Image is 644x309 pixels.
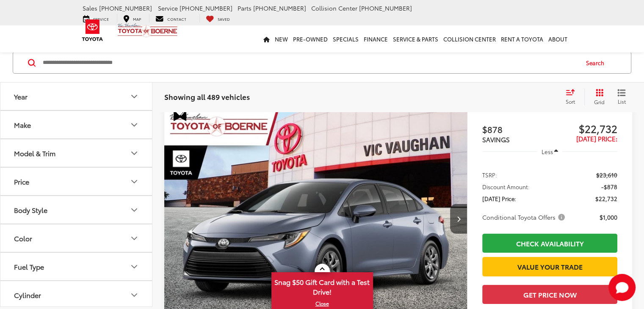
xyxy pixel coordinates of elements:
[330,25,361,52] a: Specials
[83,4,97,12] span: Sales
[218,16,230,22] span: Saved
[359,4,412,12] span: [PHONE_NUMBER]
[14,262,44,270] div: Fuel Type
[174,105,186,121] span: Special
[482,123,550,135] span: $878
[550,122,617,135] span: $22,732
[482,234,617,253] a: Check Availability
[0,111,153,138] button: MakeMake
[482,182,530,191] span: Discount Amount:
[584,88,611,105] button: Grid View
[0,224,153,252] button: ColorColor
[482,213,567,221] span: Conditional Toyota Offers
[129,262,139,272] div: Fuel Type
[576,134,617,143] span: [DATE] Price:
[14,149,55,157] div: Model & Trim
[129,148,139,158] div: Model & Trim
[608,274,636,301] svg: Start Chat
[77,14,115,22] a: Service
[450,204,467,234] button: Next image
[14,206,47,214] div: Body Style
[537,144,563,159] button: Less
[149,14,193,22] a: Contact
[129,205,139,215] div: Body Style
[199,14,236,22] a: My Saved Vehicles
[14,234,32,242] div: Color
[0,281,153,309] button: CylinderCylinder
[290,25,330,52] a: Pre-Owned
[117,14,147,22] a: Map
[541,148,553,155] span: Less
[390,25,441,52] a: Service & Parts: Opens in a new tab
[129,120,139,130] div: Make
[117,23,178,38] img: Vic Vaughan Toyota of Boerne
[129,91,139,102] div: Year
[546,25,570,52] a: About
[482,213,568,221] button: Conditional Toyota Offers
[608,274,636,301] button: Toggle Chat Window
[158,4,178,12] span: Service
[253,4,306,12] span: [PHONE_NUMBER]
[77,17,108,44] img: Toyota
[441,25,498,52] a: Collision Center
[14,92,28,100] div: Year
[14,291,41,299] div: Cylinder
[600,213,617,221] span: $1,000
[482,285,617,304] button: Get Price Now
[611,88,632,105] button: List View
[617,98,626,105] span: List
[272,25,290,52] a: New
[0,83,153,110] button: YearYear
[99,4,152,12] span: [PHONE_NUMBER]
[238,4,252,12] span: Parts
[42,52,578,73] input: Search by Make, Model, or Keyword
[14,121,31,129] div: Make
[311,4,357,12] span: Collision Center
[129,290,139,300] div: Cylinder
[594,98,605,105] span: Grid
[482,171,497,179] span: TSRP:
[272,273,372,299] span: Snag $50 Gift Card with a Test Drive!
[601,182,617,191] span: -$878
[180,4,232,12] span: [PHONE_NUMBER]
[0,168,153,195] button: PricePrice
[498,25,546,52] a: Rent a Toyota
[482,135,510,144] span: SAVINGS
[261,25,272,52] a: Home
[595,194,617,203] span: $22,732
[482,257,617,276] a: Value Your Trade
[0,253,153,280] button: Fuel TypeFuel Type
[129,233,139,243] div: Color
[14,177,29,185] div: Price
[482,194,516,203] span: [DATE] Price:
[0,139,153,167] button: Model & TrimModel & Trim
[129,177,139,187] div: Price
[566,98,575,105] span: Sort
[0,196,153,223] button: Body StyleBody Style
[361,25,390,52] a: Finance
[578,52,616,73] button: Search
[561,88,584,105] button: Select sort value
[596,171,617,179] span: $23,610
[164,91,250,102] span: Showing all 489 vehicles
